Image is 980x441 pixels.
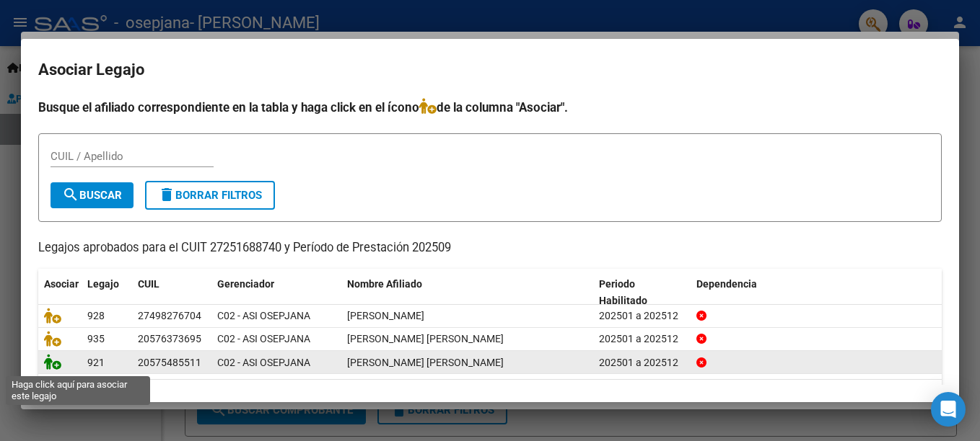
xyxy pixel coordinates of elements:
h4: Busque el afiliado correspondiente en la tabla y haga click en el ícono de la columna "Asociar". [38,98,942,117]
span: BORDON ABREGU NOAH PATRICIO [347,357,504,368]
datatable-header-cell: Dependencia [691,269,942,316]
span: 928 [87,310,105,321]
span: Gerenciador [217,278,274,290]
button: Borrar Filtros [145,181,275,210]
span: C02 - ASI OSEPJANA [217,310,310,321]
datatable-header-cell: Legajo [82,269,132,316]
span: QUIROGA MELGAREJO LEONARDO ANDRES [347,333,504,344]
span: Legajo [87,278,119,290]
div: 20576373695 [138,331,201,347]
div: 20575485511 [138,355,201,371]
p: Legajos aprobados para el CUIT 27251688740 y Período de Prestación 202509 [38,239,942,257]
span: CUIL [138,278,159,290]
mat-icon: search [62,186,79,203]
div: 202501 a 202512 [599,331,685,347]
datatable-header-cell: Asociar [38,269,82,316]
span: C02 - ASI OSEPJANA [217,357,310,368]
h2: Asociar Legajo [38,56,942,84]
span: Borrar Filtros [158,189,262,202]
datatable-header-cell: Nombre Afiliado [341,269,593,316]
span: 935 [87,333,105,344]
span: C02 - ASI OSEPJANA [217,333,310,344]
button: Buscar [51,182,134,208]
div: 27498276704 [138,308,201,324]
div: 3 registros [38,380,942,416]
span: Buscar [62,189,122,202]
div: Open Intercom Messenger [931,392,966,427]
mat-icon: delete [158,186,175,203]
span: BARONI BACH SOFIA [347,310,424,321]
span: Dependencia [696,278,757,290]
span: Periodo Habilitado [599,278,647,306]
div: 202501 a 202512 [599,308,685,324]
span: 921 [87,357,105,368]
span: Asociar [44,278,79,290]
datatable-header-cell: Gerenciador [211,269,341,316]
div: 202501 a 202512 [599,355,685,371]
span: Nombre Afiliado [347,278,422,290]
datatable-header-cell: Periodo Habilitado [593,269,691,316]
datatable-header-cell: CUIL [132,269,211,316]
